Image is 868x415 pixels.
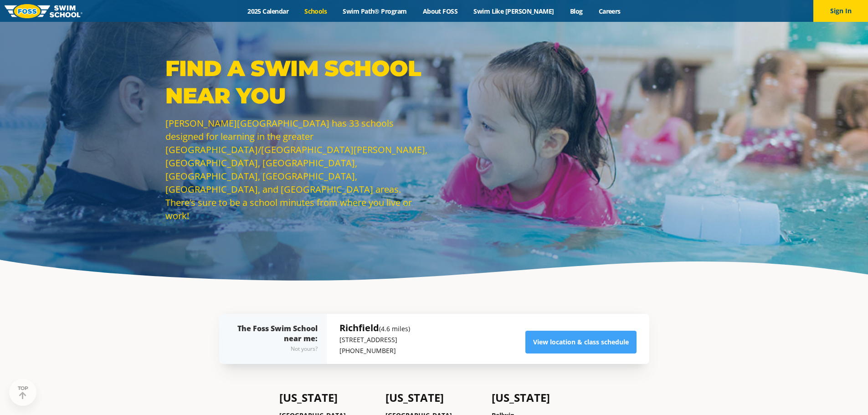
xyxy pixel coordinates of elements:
[240,7,297,15] a: 2025 Calendar
[165,117,430,222] p: [PERSON_NAME][GEOGRAPHIC_DATA] has 33 schools designed for learning in the greater [GEOGRAPHIC_DA...
[237,323,318,354] div: The Foss Swim School near me:
[415,7,466,15] a: About FOSS
[339,334,410,345] p: [STREET_ADDRESS]
[339,345,410,356] p: [PHONE_NUMBER]
[18,385,28,400] div: TOP
[492,391,589,404] h4: [US_STATE]
[339,322,410,334] h5: Richfield
[237,343,318,354] div: Not yours?
[385,391,483,404] h4: [US_STATE]
[562,7,591,15] a: Blog
[466,7,562,15] a: Swim Like [PERSON_NAME]
[335,7,415,15] a: Swim Path® Program
[5,4,82,18] img: FOSS Swim School Logo
[279,391,376,404] h4: [US_STATE]
[379,324,410,333] small: (4.6 miles)
[165,55,430,109] p: Find a Swim School Near You
[525,331,637,354] a: View location & class schedule
[591,7,628,15] a: Careers
[297,7,335,15] a: Schools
